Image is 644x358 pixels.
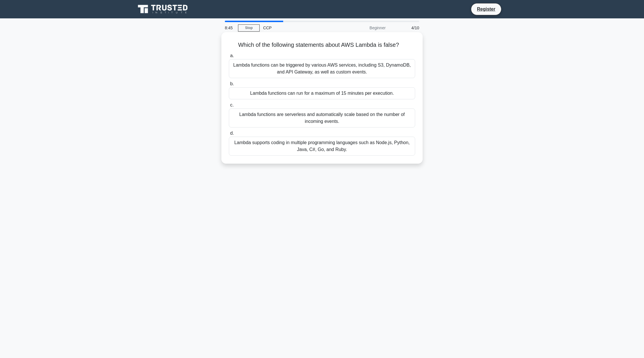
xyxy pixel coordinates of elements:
[238,24,260,32] a: Stop
[230,131,234,136] span: d.
[229,137,415,156] div: Lambda supports coding in multiple programming languages such as Node.js, Python, Java, C#, Go, a...
[229,59,415,78] div: Lambda functions can be triggered by various AWS services, including S3, DynamoDB, and API Gatewa...
[339,22,389,34] div: Beginner
[230,81,234,86] span: b.
[230,102,233,107] span: c.
[230,53,234,58] span: a.
[221,22,238,34] div: 8:45
[474,5,499,13] a: Register
[229,87,415,99] div: Lambda functions can run for a maximum of 15 minutes per execution.
[228,41,416,49] h5: Which of the following statements about AWS Lambda is false?
[389,22,423,34] div: 4/10
[260,22,339,34] div: CCP
[229,109,415,127] div: Lambda functions are serverless and automatically scale based on the number of incoming events.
